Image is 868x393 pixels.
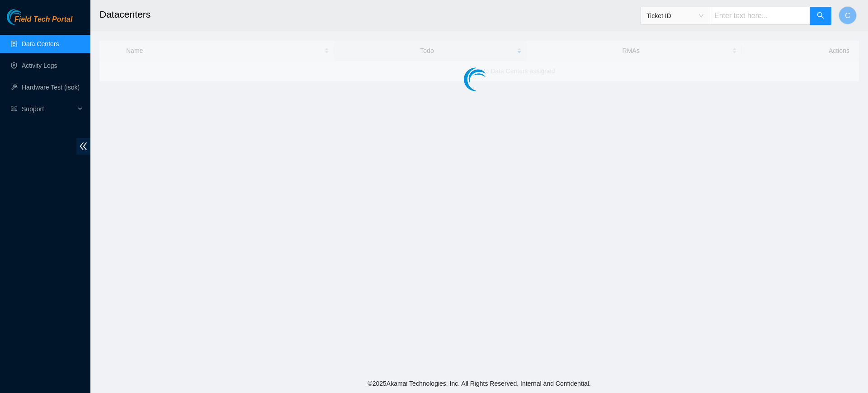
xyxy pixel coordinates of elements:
span: read [11,106,17,112]
span: Field Tech Portal [14,15,72,24]
button: search [810,7,831,25]
input: Enter text here... [709,7,810,25]
a: Hardware Test (isok) [22,84,80,91]
footer: © 2025 Akamai Technologies, Inc. All Rights Reserved. Internal and Confidential. [90,374,868,393]
span: search [817,12,824,20]
button: C [839,6,857,24]
span: Support [22,100,75,118]
span: double-left [76,138,90,155]
a: Activity Logs [22,62,57,69]
a: Data Centers [22,40,59,47]
img: Akamai Technologies [7,9,46,25]
a: Akamai TechnologiesField Tech Portal [7,16,72,28]
span: C [845,10,850,21]
span: Ticket ID [646,9,703,23]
